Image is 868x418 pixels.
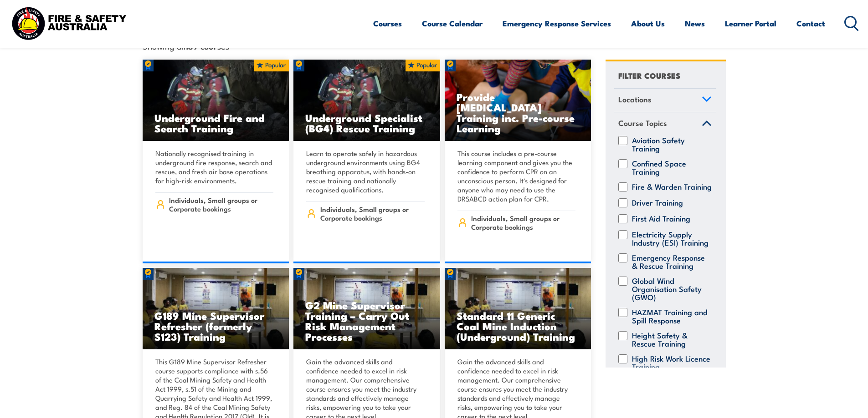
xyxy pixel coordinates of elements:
[632,354,712,371] label: High Risk Work Licence Training
[632,136,712,152] label: Aviation Safety Training
[618,117,667,129] span: Course Topics
[632,253,712,270] label: Emergency Response & Rescue Training
[293,60,440,141] a: Underground Specialist (BG4) Rescue Training
[725,11,776,35] a: Learner Portal
[796,11,825,35] a: Contact
[445,268,591,350] a: Standard 11 Generic Coal Mine Induction (Underground) Training
[457,149,576,203] p: This course includes a pre-course learning component and gives you the confidence to perform CPR ...
[632,230,712,247] label: Electricity Supply Industry (ESI) Training
[457,91,580,133] h3: Provide [MEDICAL_DATA] Training inc. Pre-course Learning
[614,89,716,112] a: Locations
[169,196,273,213] span: Individuals, Small groups or Corporate bookings
[503,11,611,35] a: Emergency Response Services
[618,93,652,106] span: Locations
[373,11,402,35] a: Courses
[305,300,428,342] h3: G2 Mine Supervisor Training – Carry Out Risk Management Processes
[632,308,712,324] label: HAZMAT Training and Spill Response
[305,112,428,133] h3: Underground Specialist (BG4) Rescue Training
[632,214,690,223] label: First Aid Training
[445,60,591,141] img: Low Voltage Rescue and Provide CPR
[143,60,289,141] img: Underground mine rescue
[143,268,289,350] a: G189 Mine Supervisor Refresher (formerly S123) Training
[143,268,289,350] img: Standard 11 Generic Coal Mine Induction (Surface) TRAINING (1)
[155,149,274,185] p: Nationally recognised training in underground fire response, search and rescue, and fresh air bas...
[293,268,440,350] img: Standard 11 Generic Coal Mine Induction (Surface) TRAINING (1)
[632,182,712,191] label: Fire & Warden Training
[293,60,440,141] img: Underground mine rescue
[618,69,680,81] h4: FILTER COURSES
[457,310,580,342] h3: Standard 11 Generic Coal Mine Induction (Underground) Training
[471,214,575,231] span: Individuals, Small groups or Corporate bookings
[614,112,716,136] a: Course Topics
[445,60,591,141] a: Provide [MEDICAL_DATA] Training inc. Pre-course Learning
[143,60,289,141] a: Underground Fire and Search Training
[422,11,483,35] a: Course Calendar
[632,331,712,347] label: Height Safety & Rescue Training
[143,41,229,50] span: Showing all
[685,11,705,35] a: News
[632,198,683,207] label: Driver Training
[154,310,277,342] h3: G189 Mine Supervisor Refresher (formerly S123) Training
[631,11,665,35] a: About Us
[320,205,425,222] span: Individuals, Small groups or Corporate bookings
[445,268,591,350] img: Standard 11 Generic Coal Mine Induction (Surface) TRAINING (1)
[632,277,712,301] label: Global Wind Organisation Safety (GWO)
[293,268,440,350] a: G2 Mine Supervisor Training – Carry Out Risk Management Processes
[154,112,277,133] h3: Underground Fire and Search Training
[306,149,425,194] p: Learn to operate safely in hazardous underground environments using BG4 breathing apparatus, with...
[632,159,712,176] label: Confined Space Training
